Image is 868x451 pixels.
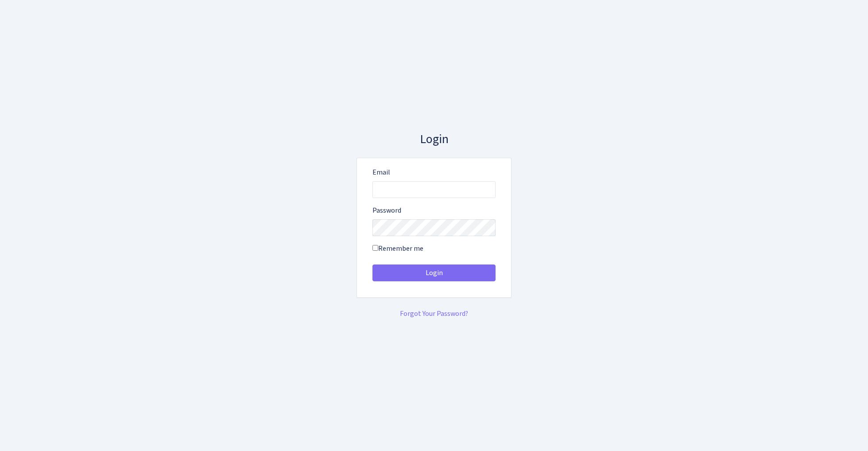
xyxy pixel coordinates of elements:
[400,309,468,319] a: Forgot Your Password?
[372,167,390,178] label: Email
[356,132,511,147] h3: Login
[372,245,378,251] input: Remember me
[372,243,423,254] label: Remember me
[372,205,401,216] label: Password
[372,264,496,281] button: Login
